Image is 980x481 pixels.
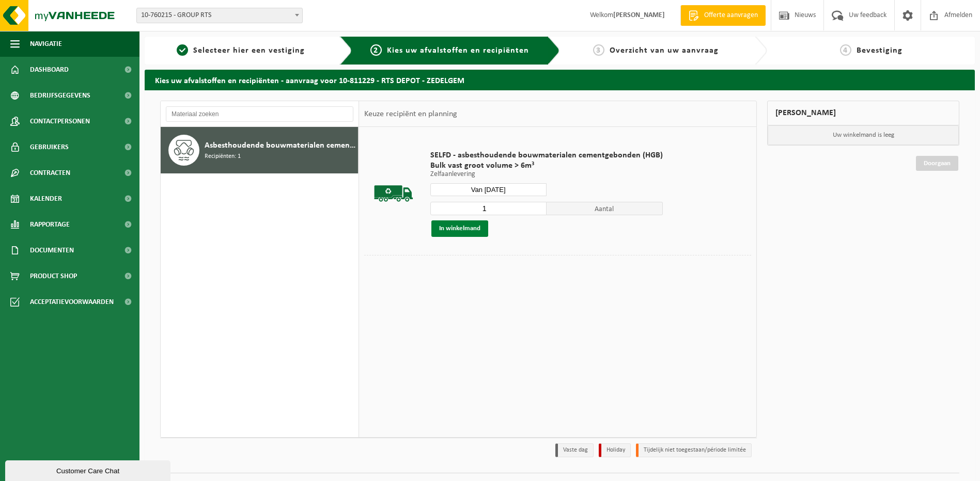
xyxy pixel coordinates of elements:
[30,160,70,186] span: Contracten
[145,70,975,90] h2: Kies uw afvalstoffen en recipiënten - aanvraag voor 10-811229 - RTS DEPOT - ZEDELGEM
[150,44,332,57] a: 1Selecteer hier een vestiging
[30,237,74,263] span: Documenten
[840,44,851,56] span: 4
[205,139,355,152] span: Asbesthoudende bouwmaterialen cementgebonden (hechtgebonden)
[137,8,302,23] span: 10-760215 - GROUP RTS
[177,44,188,56] span: 1
[857,46,903,55] span: Bevestiging
[193,46,305,55] span: Selecteer hier een vestiging
[767,101,959,125] div: [PERSON_NAME]
[5,458,173,481] iframe: chat widget
[431,220,488,237] button: In winkelmand
[30,186,62,212] span: Kalender
[430,161,663,171] span: Bulk vast groot volume > 6m³
[205,152,241,162] span: Recipiënten: 1
[136,8,303,23] span: 10-760215 - GROUP RTS
[370,44,382,56] span: 2
[30,83,90,108] span: Bedrijfsgegevens
[30,57,69,83] span: Dashboard
[680,5,766,26] a: Offerte aanvragen
[30,108,90,134] span: Contactpersonen
[768,125,959,145] p: Uw winkelmand is leeg
[599,443,631,457] li: Holiday
[30,263,77,289] span: Product Shop
[30,31,62,57] span: Navigatie
[166,106,353,122] input: Materiaal zoeken
[610,46,719,55] span: Overzicht van uw aanvraag
[161,127,359,173] button: Asbesthoudende bouwmaterialen cementgebonden (hechtgebonden) Recipiënten: 1
[430,150,663,161] span: SELFD - asbesthoudende bouwmaterialen cementgebonden (HGB)
[702,10,760,21] span: Offerte aanvragen
[30,212,70,237] span: Rapportage
[593,44,604,56] span: 3
[387,46,529,55] span: Kies uw afvalstoffen en recipiënten
[430,183,547,196] input: Selecteer datum
[613,11,665,19] strong: [PERSON_NAME]
[636,443,752,457] li: Tijdelijk niet toegestaan/période limitée
[555,443,594,457] li: Vaste dag
[916,156,958,171] a: Doorgaan
[359,101,462,127] div: Keuze recipiënt en planning
[30,134,69,160] span: Gebruikers
[547,202,663,215] span: Aantal
[30,289,114,315] span: Acceptatievoorwaarden
[430,171,663,178] p: Zelfaanlevering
